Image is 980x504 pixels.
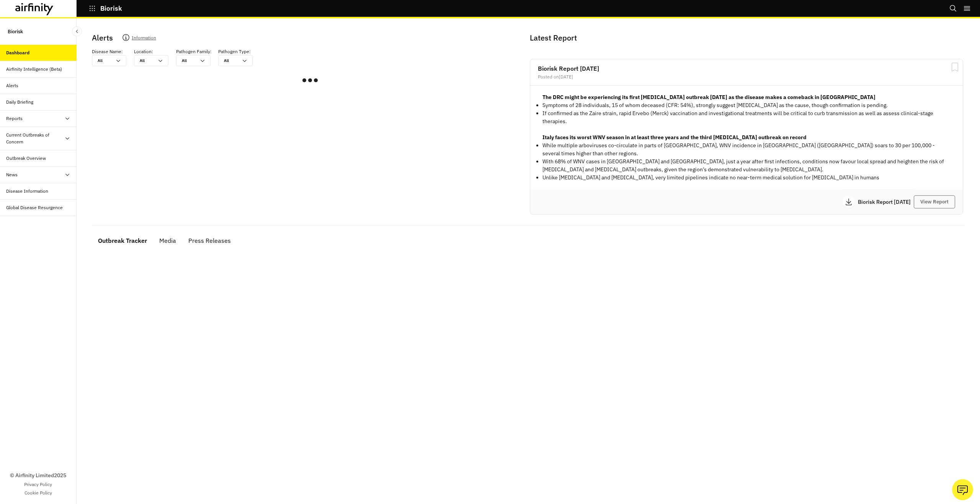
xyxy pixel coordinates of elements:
[188,235,231,246] div: Press Releases
[530,32,962,44] p: Latest Report
[6,99,33,106] div: Daily Briefing
[98,235,147,246] div: Outbreak Tracker
[6,115,23,122] div: Reports
[542,158,951,174] p: With 68% of WNV cases in [GEOGRAPHIC_DATA] and [GEOGRAPHIC_DATA], just a year after first infecti...
[542,101,951,109] p: Symptoms of 28 individuals, 15 of whom deceased (CFR: 54%), strongly suggest [MEDICAL_DATA] as th...
[24,481,52,488] a: Privacy Policy
[6,204,63,211] div: Global Disease Resurgence
[92,32,113,44] p: Alerts
[538,75,955,79] div: Posted on [DATE]
[6,132,64,145] div: Current Outbreaks of Concern
[950,62,960,72] svg: Bookmark Report
[6,171,18,178] div: News
[10,471,66,480] p: © Airfinity Limited 2025
[914,195,955,208] button: View Report
[6,66,62,73] div: Airfinity Intelligence (Beta)
[24,489,52,496] a: Cookie Policy
[92,48,123,55] p: Disease Name :
[132,34,156,44] p: Information
[176,48,212,55] p: Pathogen Family :
[6,155,46,162] div: Outbreak Overview
[72,26,82,36] button: Close Sidebar
[159,235,176,246] div: Media
[542,94,875,101] strong: The DRC might be experiencing its first [MEDICAL_DATA] outbreak [DATE] as the disease makes a com...
[949,2,957,15] button: Search
[542,141,951,158] p: While multiple arboviruses co-circulate in parts of [GEOGRAPHIC_DATA], WNV incidence in [GEOGRAPH...
[538,65,955,72] h2: Biorisk Report [DATE]
[542,109,951,125] p: If confirmed as the Zaire strain, rapid Ervebo (Merck) vaccination and investigational treatments...
[100,5,122,12] p: Biorisk
[952,479,973,500] button: Ask our analysts
[8,24,23,39] p: Biorisk
[89,2,122,15] button: Biorisk
[218,48,251,55] p: Pathogen Type :
[134,48,153,55] p: Location :
[6,49,29,56] div: Dashboard
[6,82,18,89] div: Alerts
[542,134,807,141] strong: Italy faces its worst WNV season in at least three years and the third [MEDICAL_DATA] outbreak on...
[6,188,48,195] div: Disease Information
[858,199,914,205] p: Biorisk Report [DATE]
[542,174,951,182] p: Unlike [MEDICAL_DATA] and [MEDICAL_DATA], very limited pipelines indicate no near-term medical so...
